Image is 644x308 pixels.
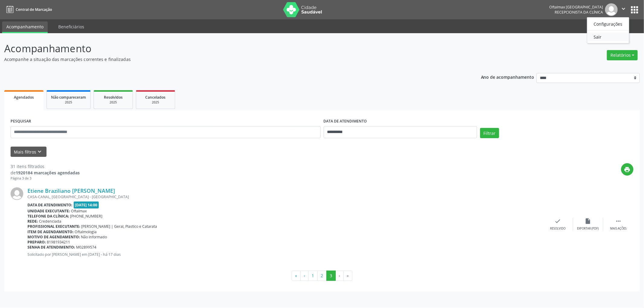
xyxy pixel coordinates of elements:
[605,3,618,16] img: img
[587,17,629,43] ul: 
[71,208,87,214] span: Oftalmax
[11,163,80,170] div: 31 itens filtrados
[292,271,301,281] button: Go to first page
[480,128,499,138] button: Filtrar
[577,227,599,231] div: Exportar (PDF)
[629,5,640,15] button: apps
[76,245,97,250] span: M02899574
[4,56,449,62] p: Acompanhe a situação das marcações correntes e finalizadas
[27,245,75,250] b: Senha de atendimento:
[82,224,157,229] span: [PERSON_NAME] | Geral, Plastico e Catarata
[27,219,38,224] b: Rede:
[14,95,34,100] span: Agendados
[624,166,631,173] i: print
[555,10,603,15] span: Recepcionista da clínica
[47,240,70,245] span: 81981934211
[11,176,80,181] div: Página 3 de 3
[54,21,88,32] a: Beneficiários
[11,170,80,176] div: de
[140,100,171,105] div: 2025
[104,95,123,100] span: Resolvidos
[481,73,534,81] p: Ano de acompanhamento
[610,227,626,231] div: Mais ações
[4,41,449,56] p: Acompanhamento
[98,100,128,105] div: 2025
[27,202,72,208] b: Data de atendimento:
[27,194,543,199] div: CASA-CANAL, [GEOGRAPHIC_DATA] - [GEOGRAPHIC_DATA]
[587,20,629,28] a: Configurações
[27,252,543,257] p: Solicitado por [PERSON_NAME] em [DATE] - há 17 dias
[27,214,69,219] b: Telefone da clínica:
[16,7,52,12] span: Central de Marcação
[326,271,336,281] button: Go to page 3
[37,148,43,155] i: keyboard_arrow_down
[27,187,115,194] a: Etiene Braziliano [PERSON_NAME]
[308,271,318,281] button: Go to page 1
[615,218,622,224] i: 
[11,271,633,281] ul: Pagination
[621,163,633,176] button: print
[74,202,99,208] span: [DATE] 14:00
[39,219,62,224] span: Credenciada
[549,5,603,10] div: Oftalmax [GEOGRAPHIC_DATA]
[146,95,166,100] span: Cancelados
[27,240,46,245] b: Preparo:
[16,170,80,176] strong: 1920184 marcações agendadas
[587,33,629,41] a: Sair
[618,3,629,16] button: 
[324,117,367,126] label: DATA DE ATENDIMENTO
[27,208,70,214] b: Unidade executante:
[317,271,327,281] button: Go to page 2
[27,229,74,234] b: Item de agendamento:
[11,187,23,200] img: img
[51,95,86,100] span: Não compareceram
[620,5,627,12] i: 
[27,234,80,240] b: Motivo de agendamento:
[300,271,309,281] button: Go to previous page
[4,5,52,14] a: Central de Marcação
[585,218,591,224] i: insert_drive_file
[27,224,80,229] b: Profissional executante:
[11,117,31,126] label: PESQUISAR
[550,227,566,231] div: Resolvido
[75,229,97,234] span: Oftalmologia
[607,50,638,60] button: Relatórios
[81,234,107,240] span: Não informado
[11,147,46,157] button: Mais filtroskeyboard_arrow_down
[555,218,561,224] i: check
[2,21,48,33] a: Acompanhamento
[70,214,103,219] span: [PHONE_NUMBER]
[51,100,86,105] div: 2025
